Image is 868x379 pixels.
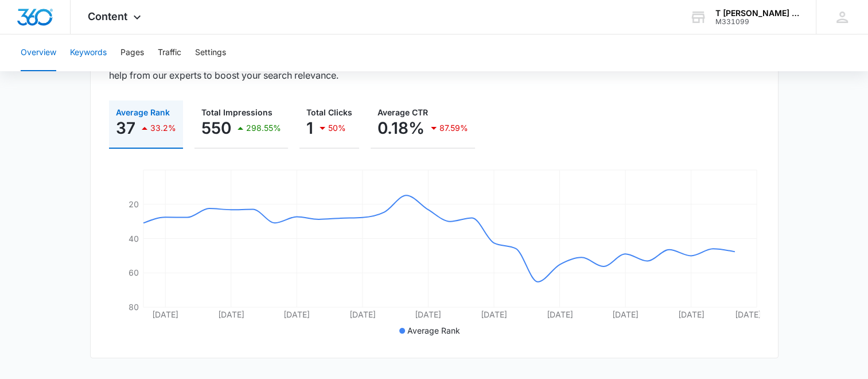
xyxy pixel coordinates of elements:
div: account name [715,9,799,18]
tspan: [DATE] [612,310,638,319]
tspan: 40 [129,233,139,243]
tspan: 20 [129,199,139,209]
span: Total Clicks [306,107,352,117]
p: 37 [116,119,135,137]
button: Traffic [158,34,181,71]
tspan: [DATE] [415,310,441,319]
span: Total Impressions [201,107,273,117]
button: Keywords [70,34,107,71]
tspan: [DATE] [349,310,375,319]
tspan: 80 [129,302,139,312]
p: 33.2% [150,124,176,132]
p: 0.18% [377,119,425,137]
tspan: [DATE] [546,310,573,319]
span: Content [88,10,127,22]
button: Overview [21,34,56,71]
p: 298.55% [246,124,281,132]
tspan: [DATE] [283,310,310,319]
tspan: [DATE] [480,310,507,319]
p: 87.59% [439,124,468,132]
span: Average Rank [116,107,170,117]
span: Average CTR [377,107,428,117]
tspan: [DATE] [735,310,761,319]
p: 50% [328,124,346,132]
tspan: [DATE] [152,310,178,319]
p: 1 [306,119,313,137]
tspan: [DATE] [217,310,244,319]
div: account id [715,18,799,26]
button: Pages [120,34,144,71]
span: Average Rank [407,326,460,335]
tspan: [DATE] [678,310,704,319]
tspan: 60 [129,268,139,277]
button: Settings [195,34,226,71]
p: 550 [201,119,231,137]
